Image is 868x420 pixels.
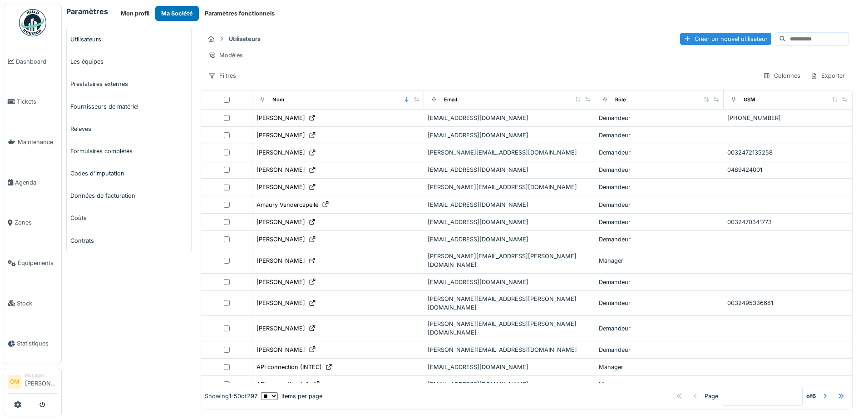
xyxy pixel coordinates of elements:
[67,95,191,118] a: Fournisseurs de matériel
[727,218,848,226] div: 0032470341773
[599,148,720,157] div: Demandeur
[256,380,309,389] div: API connection (vl)
[256,183,305,191] div: [PERSON_NAME]
[428,345,592,354] div: [PERSON_NAME][EMAIL_ADDRESS][DOMAIN_NAME]
[680,33,771,45] div: Créer un nouvel utilisateur
[428,131,592,140] div: [EMAIL_ADDRESS][DOMAIN_NAME]
[67,140,191,162] a: Formulaires complétés
[67,207,191,229] a: Coûts
[599,278,720,286] div: Demandeur
[17,97,58,106] span: Tickets
[18,259,58,267] span: Équipements
[256,363,322,371] div: API connection (INTEC)
[806,69,849,82] div: Exporter
[67,50,191,73] a: Les équipes
[599,256,720,265] div: Manager
[599,299,720,307] div: Demandeur
[256,114,305,122] div: [PERSON_NAME]
[256,324,305,333] div: [PERSON_NAME]
[66,7,108,16] h6: Paramètres
[428,278,592,286] div: [EMAIL_ADDRESS][DOMAIN_NAME]
[4,203,61,243] a: Zones
[199,6,281,21] button: Paramètres fonctionnels
[256,235,305,244] div: [PERSON_NAME]
[727,114,848,122] div: [PHONE_NUMBER]
[727,148,848,157] div: 0032472135258
[428,380,592,389] div: [EMAIL_ADDRESS][DOMAIN_NAME]
[428,363,592,371] div: [EMAIL_ADDRESS][DOMAIN_NAME]
[67,28,191,50] a: Utilisateurs
[25,372,58,391] li: [PERSON_NAME]
[256,131,305,140] div: [PERSON_NAME]
[256,278,305,286] div: [PERSON_NAME]
[428,252,592,269] div: [PERSON_NAME][EMAIL_ADDRESS][PERSON_NAME][DOMAIN_NAME]
[67,118,191,140] a: Relevés
[4,122,61,162] a: Maintenance
[4,283,61,324] a: Stock
[599,131,720,140] div: Demandeur
[599,235,720,244] div: Demandeur
[19,9,46,36] img: Badge_color-CXgf-gQk.svg
[204,69,240,82] div: Filtres
[15,178,58,187] span: Agenda
[599,114,720,122] div: Demandeur
[599,345,720,354] div: Demandeur
[256,345,305,354] div: [PERSON_NAME]
[428,218,592,226] div: [EMAIL_ADDRESS][DOMAIN_NAME]
[727,299,848,307] div: 0032495336681
[428,165,592,174] div: [EMAIL_ADDRESS][DOMAIN_NAME]
[256,148,305,157] div: [PERSON_NAME]
[444,96,457,104] div: Email
[428,320,592,337] div: [PERSON_NAME][EMAIL_ADDRESS][PERSON_NAME][DOMAIN_NAME]
[18,138,58,146] span: Maintenance
[67,162,191,185] a: Codes d'imputation
[256,165,305,174] div: [PERSON_NAME]
[705,392,718,400] div: Page
[4,162,61,203] a: Agenda
[599,200,720,209] div: Demandeur
[115,6,155,21] button: Mon profil
[17,299,58,308] span: Stock
[428,235,592,244] div: [EMAIL_ADDRESS][DOMAIN_NAME]
[615,96,626,104] div: Rôle
[744,96,755,104] div: GSM
[4,243,61,283] a: Équipements
[599,324,720,333] div: Demandeur
[599,380,720,389] div: Manager
[428,183,592,191] div: [PERSON_NAME][EMAIL_ADDRESS][DOMAIN_NAME]
[256,200,318,209] div: Amaury Vandercapelle
[16,57,58,66] span: Dashboard
[256,256,305,265] div: [PERSON_NAME]
[25,372,58,379] div: Manager
[67,230,191,252] a: Contrats
[256,218,305,226] div: [PERSON_NAME]
[8,375,21,389] li: CM
[17,339,58,348] span: Statistiques
[599,218,720,226] div: Demandeur
[599,165,720,174] div: Demandeur
[15,218,58,227] span: Zones
[272,96,284,104] div: Nom
[4,324,61,364] a: Statistiques
[155,6,199,21] button: Ma Société
[204,49,247,62] div: Modèles
[225,35,264,43] strong: Utilisateurs
[8,372,58,394] a: CM Manager[PERSON_NAME]
[261,392,322,400] div: items per page
[428,148,592,157] div: [PERSON_NAME][EMAIL_ADDRESS][DOMAIN_NAME]
[4,41,61,82] a: Dashboard
[599,363,720,371] div: Manager
[256,299,305,307] div: [PERSON_NAME]
[806,392,816,400] strong: of 6
[205,392,257,400] div: Showing 1 - 50 of 297
[428,200,592,209] div: [EMAIL_ADDRESS][DOMAIN_NAME]
[599,183,720,191] div: Demandeur
[727,165,848,174] div: 0489424001
[67,73,191,95] a: Prestataires externes
[428,295,592,312] div: [PERSON_NAME][EMAIL_ADDRESS][PERSON_NAME][DOMAIN_NAME]
[428,114,592,122] div: [EMAIL_ADDRESS][DOMAIN_NAME]
[67,185,191,207] a: Données de facturation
